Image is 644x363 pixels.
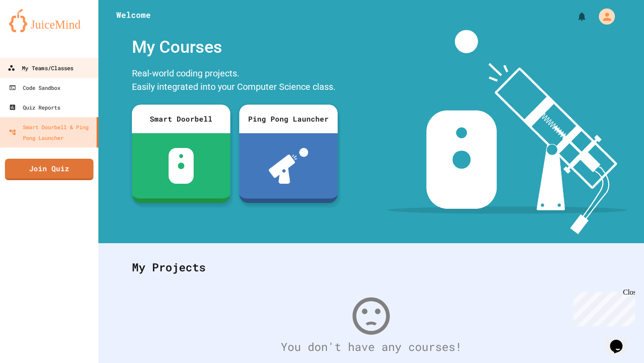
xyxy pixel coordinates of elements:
div: Ping Pong Launcher [239,105,338,133]
div: My Notifications [560,9,589,24]
iframe: chat widget [570,288,635,326]
div: Smart Doorbell [132,105,230,133]
div: Smart Doorbell & Ping Pong Launcher [9,122,93,143]
img: ppl-with-ball.png [269,148,309,184]
div: My Courses [127,30,342,64]
iframe: chat widget [606,327,635,354]
div: Chat with us now!Close [4,4,62,57]
div: Real-world coding projects. Easily integrated into your Computer Science class. [127,64,342,98]
div: Code Sandbox [9,82,60,93]
div: You don't have any courses! [123,338,619,355]
div: My Account [589,6,617,27]
a: Join Quiz [5,159,93,180]
div: My Teams/Classes [8,63,73,74]
img: banner-image-my-projects.png [388,30,627,234]
div: My Projects [123,250,619,285]
img: sdb-white.svg [169,148,194,184]
img: logo-orange.svg [9,9,89,32]
div: Quiz Reports [9,102,60,113]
